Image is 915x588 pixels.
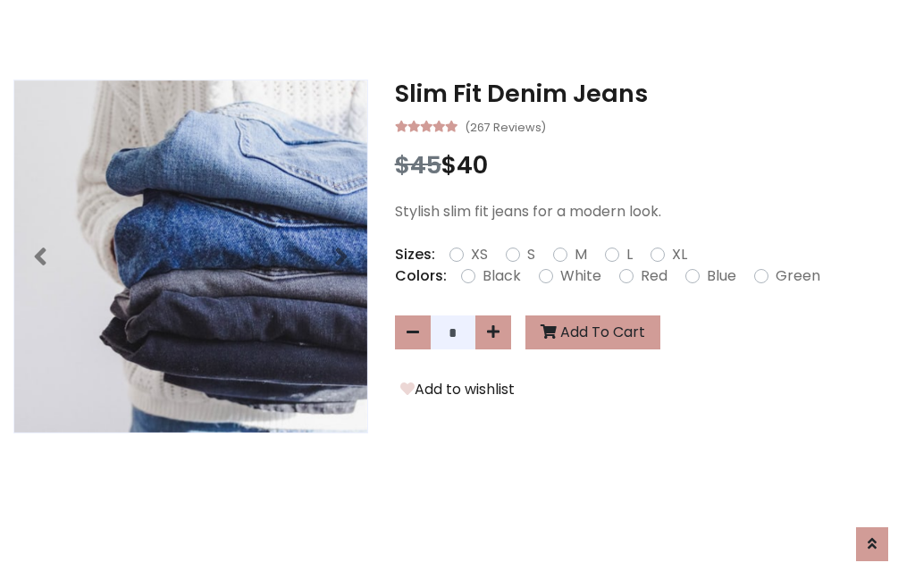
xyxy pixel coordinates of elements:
label: XS [471,244,488,265]
p: Sizes: [395,244,435,265]
span: 40 [457,148,488,181]
span: $45 [395,148,441,181]
label: White [560,265,601,287]
label: Red [641,265,667,287]
label: Blue [707,265,736,287]
label: M [575,244,587,265]
button: Add to wishlist [395,378,520,401]
h3: $ [395,151,902,180]
p: Colors: [395,265,447,287]
label: Black [483,265,521,287]
label: XL [672,244,687,265]
label: L [626,244,633,265]
label: S [527,244,535,265]
img: Image [14,80,367,433]
button: Add To Cart [525,315,660,349]
small: (267 Reviews) [465,115,546,137]
label: Green [776,265,820,287]
p: Stylish slim fit jeans for a modern look. [395,201,902,223]
h3: Slim Fit Denim Jeans [395,80,902,108]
